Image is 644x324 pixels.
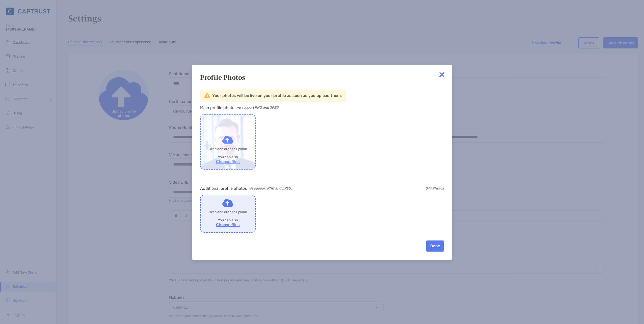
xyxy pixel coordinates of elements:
[200,73,444,82] div: Profile Photos
[425,186,444,191] span: 0 /4 Photos
[200,105,234,110] b: Main profile photo
[204,93,210,98] img: Notification icon
[200,105,444,110] p: We support PNG and JPEG.
[426,240,444,252] button: Done
[437,70,447,80] img: close modal icon
[212,93,342,99] div: Your photos will be live on your profile as soon as you upload them.
[200,186,444,191] p: We support PNG and JPEG.
[200,186,247,191] b: Additional profile photos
